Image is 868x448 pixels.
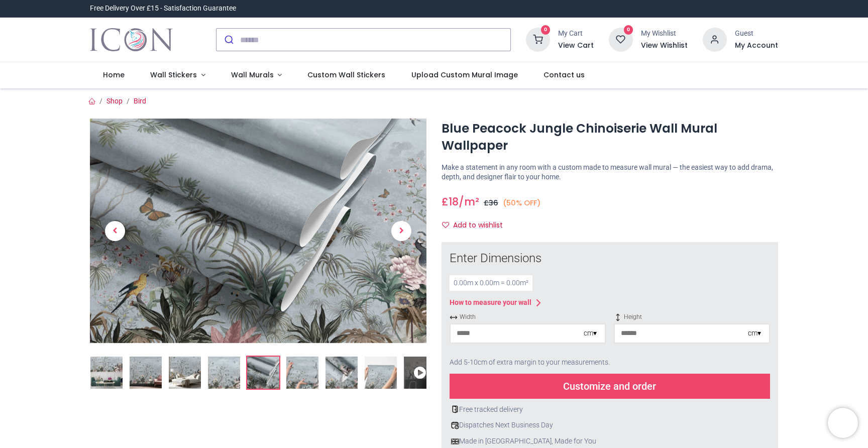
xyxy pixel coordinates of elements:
[526,35,550,43] a: 0
[90,4,236,14] div: Free Delivery Over £15 - Satisfaction Guarantee
[442,163,778,182] p: Make a statement in any room with a custom made to measure wall mural — the easiest way to add dr...
[450,405,770,415] div: Free tracked delivery
[558,41,594,51] a: View Cart
[450,374,770,399] div: Customize and order
[208,357,240,389] img: WS-74081-06
[624,25,633,35] sup: 0
[442,120,778,155] h1: Blue Peacock Jungle Chinoiserie Wall Mural Wallpaper
[105,221,125,241] span: Previous
[558,29,594,39] div: My Cart
[286,357,318,389] img: Extra product image
[449,194,459,209] span: 18
[307,70,385,80] span: Custom Wall Stickers
[134,97,146,105] a: Bird
[325,357,358,389] img: Extra product image
[609,35,633,43] a: 0
[137,62,218,88] a: Wall Stickers
[411,70,518,80] span: Upload Custom Mural Image
[90,357,123,389] img: WS-74081-03
[735,41,778,51] a: My Account
[450,436,770,446] div: Made in [GEOGRAPHIC_DATA], Made for You
[641,41,688,51] a: View Wishlist
[614,313,770,321] span: Height
[450,250,770,267] div: Enter Dimensions
[90,152,140,309] a: Previous
[216,29,240,51] button: Submit
[484,198,498,208] span: £
[103,70,125,80] span: Home
[90,26,173,54] a: Logo of Icon Wall Stickers
[459,194,479,209] span: /m²
[391,221,411,241] span: Next
[541,25,551,35] sup: 0
[90,118,426,344] img: Product image
[442,194,459,209] span: £
[442,217,511,234] button: Add to wishlistAdd to wishlist
[90,26,173,54] img: Icon Wall Stickers
[130,357,162,389] img: WS-74081-04
[451,437,459,445] img: uk
[735,29,778,39] div: Guest
[442,221,449,229] i: Add to wishlist
[150,70,197,80] span: Wall Stickers
[748,328,761,339] div: cm ▾
[450,298,531,308] div: How to measure your wall
[450,420,770,430] div: Dispatches Next Business Day
[544,70,585,80] span: Contact us
[567,4,778,14] iframe: Customer reviews powered by Trustpilot
[450,313,606,321] span: Width
[584,328,597,339] div: cm ▾
[365,357,397,389] img: Extra product image
[641,29,688,39] div: My Wishlist
[503,198,541,208] small: (50% OFF)
[231,70,274,80] span: Wall Murals
[450,275,532,291] div: 0.00 m x 0.00 m = 0.00 m²
[218,62,295,88] a: Wall Murals
[376,152,426,309] a: Next
[247,357,279,389] img: Extra product image
[489,198,498,208] span: 36
[450,352,770,374] div: Add 5-10cm of extra margin to your measurements.
[169,357,201,389] img: WS-74081-05
[828,408,858,438] iframe: Brevo live chat
[106,97,123,105] a: Shop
